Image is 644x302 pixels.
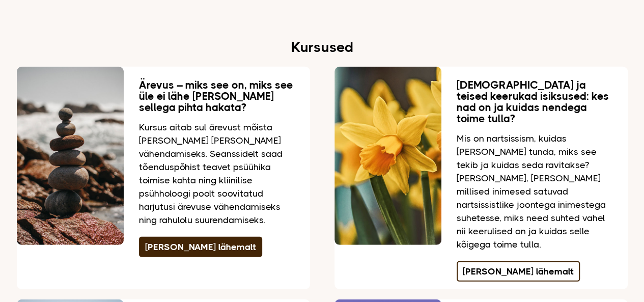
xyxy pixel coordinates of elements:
img: Rannas teineteise peale hoolikalt laotud kivid, mis hoiavad tasakaalu [17,67,124,245]
a: [PERSON_NAME] lähemalt [139,237,262,257]
h2: Kursused [17,41,628,54]
p: Mis on nartsissism, kuidas [PERSON_NAME] tunda, miks see tekib ja kuidas seda ravitakse? [PERSON_... [457,132,612,251]
img: Nartsissid [334,67,441,245]
h3: [DEMOGRAPHIC_DATA] ja teised keerukad isiksused: kes nad on ja kuidas nendega toime tulla? [457,79,612,124]
h3: Ärevus – miks see on, miks see üle ei lähe [PERSON_NAME] sellega pihta hakata? [139,79,295,113]
p: Kursus aitab sul ärevust mõista [PERSON_NAME] [PERSON_NAME] vähendamiseks. Seanssidelt saad tõend... [139,121,295,227]
a: [PERSON_NAME] lähemalt [457,261,580,282]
